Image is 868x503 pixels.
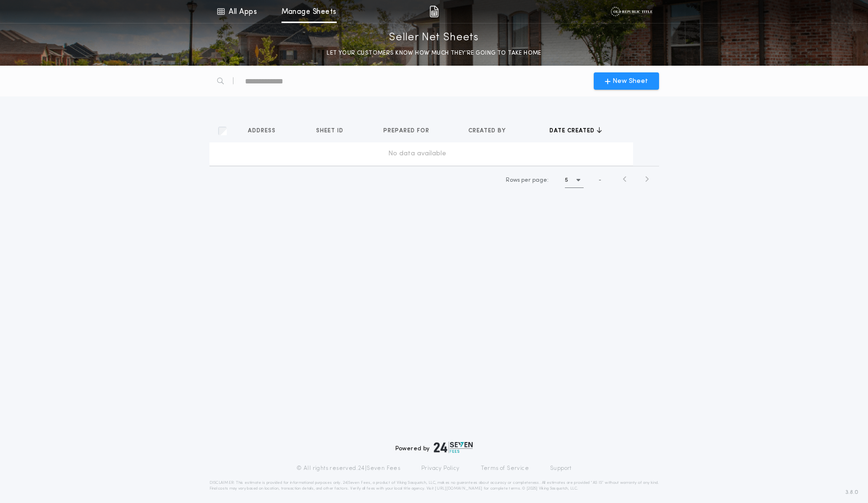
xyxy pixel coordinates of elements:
[296,465,400,472] p: © All rights reserved. 24|Seven Fees
[599,176,601,185] span: -
[434,442,473,453] img: logo
[611,7,652,16] img: vs-icon
[213,149,622,159] div: No data available
[316,126,351,136] button: Sheet ID
[506,177,549,183] span: Rows per page:
[594,72,659,90] button: New Sheet
[565,173,584,188] button: 5
[209,480,659,491] p: DISCLAIMER: This estimate is provided for informational purposes only. 24|Seven Fees, a product o...
[481,465,529,472] a: Terms of Service
[421,465,460,472] a: Privacy Policy
[565,175,568,185] h1: 5
[550,465,572,472] a: Support
[429,6,439,17] img: img
[327,48,541,58] p: LET YOUR CUSTOMERS KNOW HOW MUCH THEY’RE GOING TO TAKE HOME
[550,126,602,136] button: Date created
[468,126,513,136] button: Created by
[389,30,479,46] p: Seller Net Sheets
[468,127,508,135] span: Created by
[845,488,858,497] span: 3.8.0
[248,126,283,136] button: Address
[435,487,482,491] a: [URL][DOMAIN_NAME]
[383,127,431,135] span: Prepared for
[395,442,473,453] div: Powered by
[612,76,648,86] span: New Sheet
[550,127,597,135] span: Date created
[316,127,345,135] span: Sheet ID
[248,127,278,135] span: Address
